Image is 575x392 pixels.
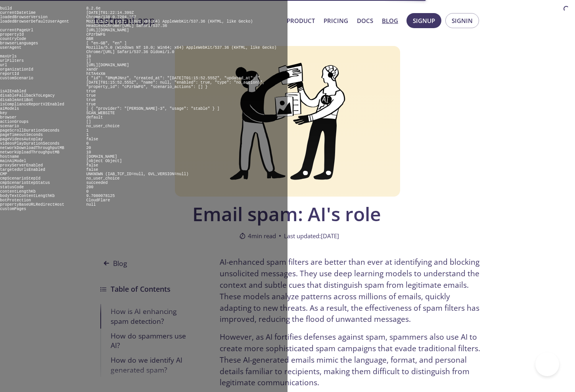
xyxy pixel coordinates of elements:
pre: [URL][DOMAIN_NAME] [86,28,129,33]
p: However, as AI fortifies defenses against spam, spammers also use AI to create more sophisticated... [220,331,481,388]
pre: true [86,102,96,107]
pre: succeeded [86,181,108,185]
pre: false [86,168,98,172]
a: Pricing [324,15,348,26]
pre: [URL][DOMAIN_NAME] [86,63,129,67]
pre: [ "en-GB", "en" ] [86,41,127,46]
pre: 200 [86,185,94,189]
pre: Mozilla/5.0 (Windows NT 10.0; Win64; x64) AppleWebKit/537.36 (KHTML, like Gecko) Chrome/[URL] Saf... [86,46,277,54]
pre: 1 [86,133,89,137]
pre: true [86,94,96,98]
pre: null [86,203,96,207]
pre: 1 [86,128,89,133]
pre: Mozilla/5.0 (X11; Linux x86_64) AppleWebKit/537.36 (KHTML, like Gecko) HeadlessChrome/[URL] Safar... [86,19,253,28]
pre: false [86,137,98,142]
pre: SCAN_WEBSITE [86,111,115,115]
pre: GBR [86,37,94,41]
pre: [] [86,120,91,124]
pre: cPzrbWFG [86,33,105,37]
pre: UNKNOWN (IAB_TCF_ID=null, GVL_VERSION=null) [86,172,189,176]
pre: xandr [86,67,98,72]
pre: [object Object] [86,159,122,163]
button: Signin [445,13,479,28]
pre: [DOMAIN_NAME] [86,155,117,159]
pre: 0 [86,189,89,194]
span: Last updated: [DATE] [284,231,339,241]
a: Product [287,15,315,26]
pre: 10 [86,150,91,155]
span: Signup [413,15,435,26]
pre: { "id": "8MqMJNnz", "created_at": "[DATE]T01:15:52.555Z", "updated_at": "[DATE]T01:15:52.555Z", "... [86,76,265,89]
pre: CloudFlare [86,198,110,203]
pre: true [86,98,96,102]
pre: false [86,163,98,168]
p: AI-enhanced spam filters are better than ever at identifying and blocking unsolicited messages. T... [220,256,481,325]
span: Signin [452,15,473,26]
pre: [] [86,59,91,63]
pre: true [86,89,96,94]
iframe: Help Scout Beacon - Open [535,352,559,376]
pre: no_user_choice [86,124,120,128]
pre: htTA4xXm [86,72,105,76]
button: Signup [406,13,441,28]
pre: default [86,115,103,120]
pre: [ { "provider": "[PERSON_NAME]-3", "usage": "stable" } ] [86,107,220,111]
pre: 8.2.6e [86,6,101,11]
pre: Chrome/138.0.7204.157 [86,15,136,19]
pre: no_user_choice [86,176,120,181]
pre: 0 [86,142,89,146]
a: Blog [382,15,398,26]
a: Docs [357,15,373,26]
pre: 20 [86,146,91,150]
pre: 9.7080078125 [86,194,115,198]
pre: [DATE]T01:22:14.399Z [86,11,134,15]
pre: 10 [86,54,91,59]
